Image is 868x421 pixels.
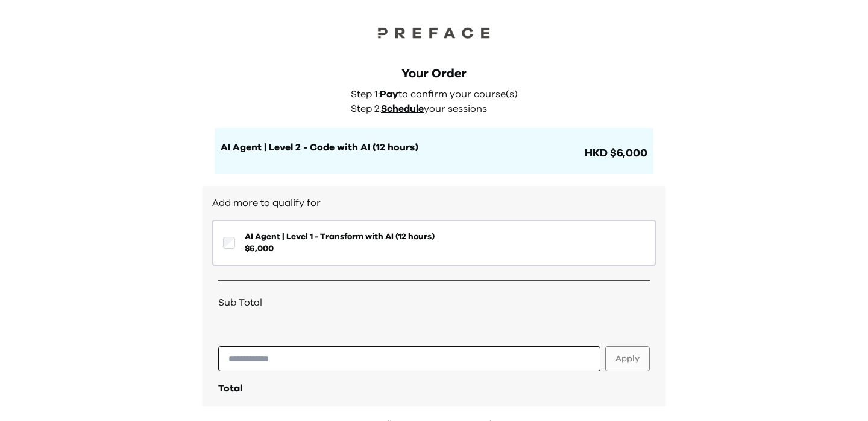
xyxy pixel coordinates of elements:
img: Preface Logo [374,24,494,41]
span: $ 6,000 [245,243,435,255]
span: AI Agent | Level 1 - Transform with AI (12 hours) [245,231,435,243]
button: AI Agent | Level 1 - Transform with AI (12 hours)$6,000 [212,220,656,266]
h1: AI Agent | Level 2 - Code with AI (12 hours) [221,140,582,155]
h2: Add more to qualify for [212,196,656,210]
p: Step 2: your sessions [351,101,524,116]
p: Step 1: to confirm your course(s) [351,87,524,101]
span: Pay [380,89,398,99]
div: Your Order [215,65,653,82]
span: HKD $6,000 [582,145,647,162]
span: Schedule [381,104,424,114]
span: Total [218,384,242,393]
span: Sub Total [218,295,262,310]
button: Apply [605,346,650,371]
